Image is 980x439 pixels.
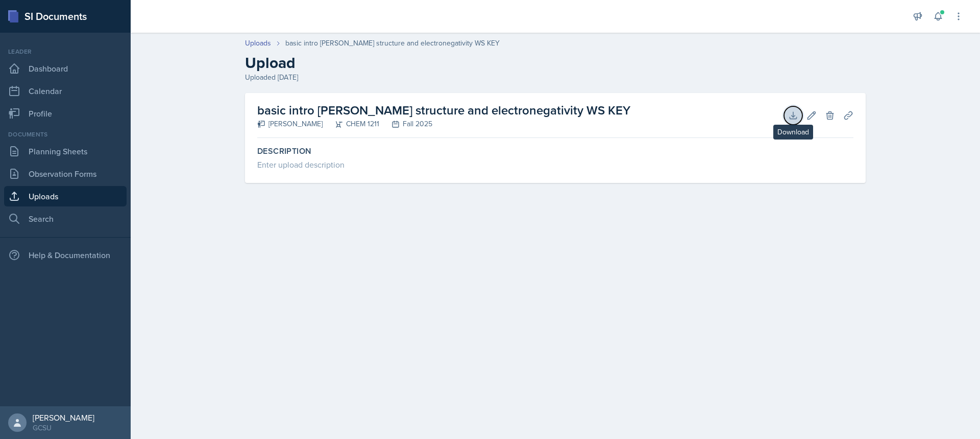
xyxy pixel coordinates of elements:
[285,38,500,49] div: basic intro [PERSON_NAME] structure and electronegativity WS KEY
[33,423,94,433] div: GCSU
[4,245,127,265] div: Help & Documentation
[257,158,853,171] div: Enter upload description
[323,119,379,129] div: CHEM 1211
[4,164,127,184] a: Observation Forms
[257,146,853,156] label: Description
[257,119,323,129] div: [PERSON_NAME]
[4,81,127,101] a: Calendar
[4,130,127,139] div: Documents
[245,54,866,72] h2: Upload
[4,103,127,124] a: Profile
[4,209,127,229] a: Search
[379,119,432,129] div: Fall 2025
[245,72,866,83] div: Uploaded [DATE]
[4,186,127,206] a: Uploads
[245,38,271,49] a: Uploads
[4,141,127,161] a: Planning Sheets
[4,47,127,56] div: Leader
[784,106,802,125] button: Download
[4,58,127,79] a: Dashboard
[33,412,94,423] div: [PERSON_NAME]
[257,101,630,120] h2: basic intro [PERSON_NAME] structure and electronegativity WS KEY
